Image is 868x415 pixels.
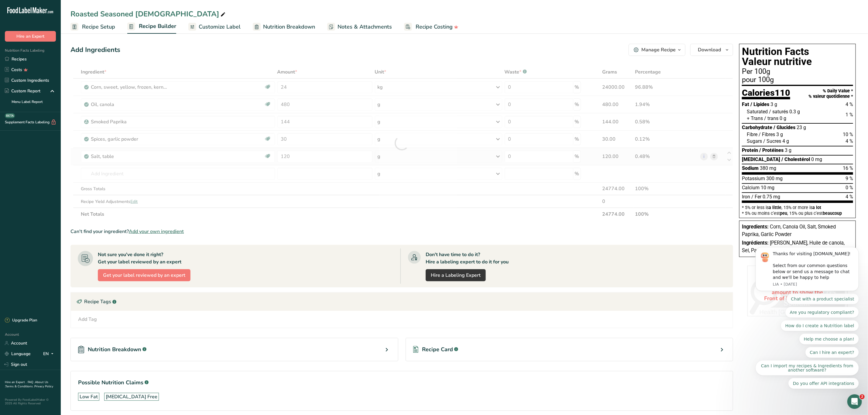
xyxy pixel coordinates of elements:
span: 0 mg [811,156,822,162]
a: Nutrition Breakdown [253,20,315,34]
span: Carbohydrate [742,125,772,130]
span: / Glucides [774,125,795,130]
span: Recipe Builder [139,22,176,30]
span: 4 g [782,138,789,144]
button: Get your label reviewed by an expert [98,269,190,281]
a: Recipe Builder [127,19,176,34]
iframe: Intercom live chat [847,394,862,409]
a: Language [5,348,31,359]
div: * 5% ou moins c’est , 15% ou plus c’est [742,211,853,215]
div: EN [43,350,56,358]
span: Ingrédients: [742,240,769,246]
span: [MEDICAL_DATA] [742,156,780,162]
div: Calories [742,88,790,100]
a: Privacy Policy [34,384,53,389]
button: Download [690,44,733,56]
span: 4 % [846,101,853,107]
span: Notes & Attachments [338,23,392,31]
span: Iron [742,194,750,200]
span: Recipe Card [422,345,453,354]
div: [MEDICAL_DATA] Free [106,393,157,400]
div: Custom Report [5,88,40,94]
span: / Lipides [750,101,769,107]
span: 110 [775,87,790,98]
span: Recipe Setup [82,23,115,31]
span: Fat [742,101,749,107]
div: Add Ingredients [70,45,120,55]
span: / trans [764,115,778,121]
div: Can't find your ingredient? [70,228,733,235]
div: Powered By FoodLabelMaker © 2025 All Rights Reserved [5,398,56,405]
div: Add Tag [78,316,97,323]
span: Corn, Canola Oil, Salt, Smoked Paprika, Garlic Powder [742,224,836,237]
button: Hire an Expert [5,31,56,42]
div: Recipe Tags [71,293,733,311]
span: Fibre [747,132,757,137]
span: Saturated [747,109,768,115]
a: Notes & Attachments [327,20,392,34]
span: + Trans [747,115,763,121]
span: 3 g [770,101,777,107]
span: / Fibres [759,132,775,137]
span: Get your label reviewed by an expert [103,272,185,279]
div: Upgrade Plan [5,317,37,324]
span: / Sucres [763,138,781,144]
span: 4 % [846,138,853,144]
span: Recipe Costing [416,23,453,31]
h1: Possible Nutrition Claims [78,379,726,387]
span: Sugars [747,138,762,144]
span: 3 g [785,147,791,153]
div: Not sure you've done it right? Get your label reviewed by an expert [98,251,181,266]
span: 3 g [776,132,783,137]
a: Terms & Conditions . [5,384,34,389]
a: Recipe Setup [70,20,115,34]
span: / saturés [769,109,788,115]
div: Low Fat [80,393,98,400]
div: % Daily Value * % valeur quotidienne * [808,88,853,99]
span: 0 g [780,115,786,121]
span: Customize Label [199,23,241,31]
div: Roasted Seasoned [DEMOGRAPHIC_DATA] [70,9,227,19]
a: Hire a Labeling Expert [426,269,486,281]
button: Manage Recipe [629,44,685,56]
span: 10 % [843,132,853,137]
span: 1 % [846,112,853,118]
span: 23 g [797,125,806,130]
h1: Nutrition Facts Valeur nutritive [742,46,853,67]
a: FAQ . [28,380,35,384]
span: 0.3 g [789,109,800,115]
span: Calcium [742,185,760,190]
span: Add your own ingredient [129,228,184,235]
section: * 5% or less is , 15% or more is [742,203,853,215]
a: Customize Label [188,20,241,34]
span: Protein [742,147,758,153]
span: / Cholestérol [781,156,810,162]
div: Per 100g [742,68,853,75]
span: Potassium [742,176,765,181]
div: Don't have time to do it? Hire a labeling expert to do it for you [426,251,509,266]
div: pour 100g [742,76,853,84]
a: Recipe Costing [404,20,458,34]
span: Nutrition Breakdown [88,345,141,354]
span: Sodium [742,165,759,171]
span: [PERSON_NAME], Huile de canola, Sel, Paprika fumé, Poudre d'ail [742,240,845,253]
span: 2 [860,394,865,399]
a: About Us . [5,380,48,389]
span: / Protéines [759,147,784,153]
span: Nutrition Breakdown [263,23,315,31]
a: Hire an Expert . [5,380,26,384]
span: Download [698,46,721,53]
